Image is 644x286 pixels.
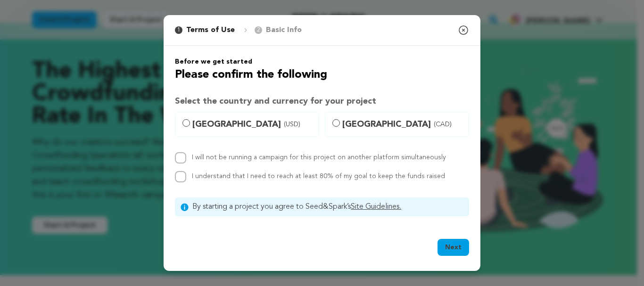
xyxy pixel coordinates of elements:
span: 1 [175,26,182,34]
span: (USD) [284,120,300,129]
label: I will not be running a campaign for this project on another platform simultaneously [192,154,446,161]
p: Terms of Use [186,25,235,36]
h3: Select the country and currency for your project [175,95,469,108]
span: [GEOGRAPHIC_DATA] [342,118,463,131]
span: By starting a project you agree to Seed&Spark’s [192,201,463,212]
span: [GEOGRAPHIC_DATA] [192,118,313,131]
a: Site Guidelines. [351,203,401,211]
label: I understand that I need to reach at least 80% of my goal to keep the funds raised [192,173,445,180]
p: Basic Info [266,25,302,36]
h2: Please confirm the following [175,66,469,83]
h6: Before we get started [175,57,469,66]
span: (CAD) [434,120,452,129]
span: 2 [255,26,262,34]
button: Next [438,239,469,256]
